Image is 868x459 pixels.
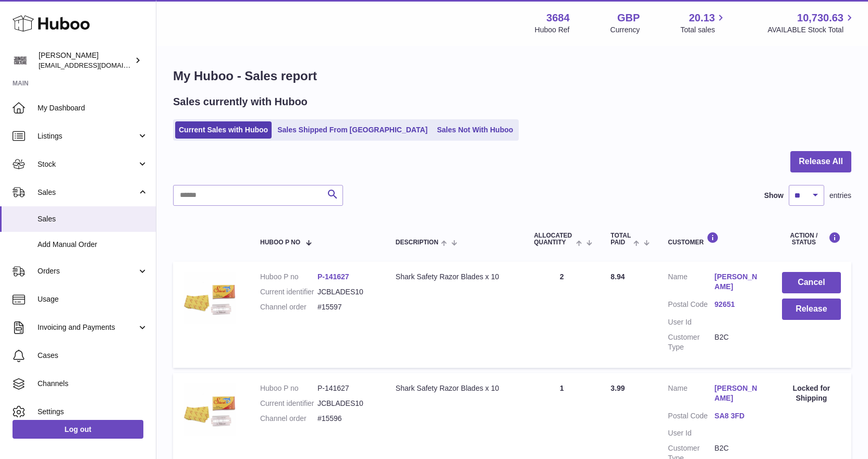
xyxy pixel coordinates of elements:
[668,272,714,294] dt: Name
[668,411,714,424] dt: Postal Code
[260,302,317,312] dt: Channel order
[13,53,28,68] img: theinternationalventure@gmail.com
[680,25,727,35] span: Total sales
[260,383,317,393] dt: Huboo P no
[38,266,137,276] span: Orders
[668,300,714,312] dt: Postal Code
[317,302,375,312] dd: #15597
[610,25,640,35] div: Currency
[38,351,148,361] span: Cases
[782,299,841,320] button: Release
[829,191,851,201] span: entries
[534,232,573,246] span: ALLOCATED Quantity
[396,272,513,282] div: Shark Safety Razor Blades x 10
[617,11,640,25] strong: GBP
[668,232,761,246] div: Customer
[175,121,272,139] a: Current Sales with Huboo
[38,240,148,250] span: Add Manual Order
[260,272,317,282] dt: Huboo P no
[668,428,714,438] dt: User Id
[715,300,761,309] a: 92651
[535,25,570,35] div: Huboo Ref
[790,151,851,172] button: Release All
[317,383,375,393] dd: P-141627
[38,294,148,304] span: Usage
[610,384,625,392] span: 3.99
[274,121,431,139] a: Sales Shipped From [GEOGRAPHIC_DATA]
[546,11,570,25] strong: 3684
[680,11,727,35] a: 20.13 Total sales
[767,25,855,35] span: AVAILABLE Stock Total
[38,131,137,141] span: Listings
[396,239,438,246] span: Description
[184,383,236,436] img: $_57.JPG
[668,332,714,352] dt: Customer Type
[173,95,308,109] h2: Sales currently with Huboo
[396,383,513,393] div: Shark Safety Razor Blades x 10
[610,232,631,246] span: Total paid
[184,272,236,324] img: $_57.JPG
[782,272,841,293] button: Cancel
[317,272,349,281] a: P-141627
[668,383,714,406] dt: Name
[317,287,375,297] dd: JCBLADES10
[610,272,625,281] span: 8.94
[38,407,148,417] span: Settings
[782,232,841,246] div: Action / Status
[39,51,132,70] div: [PERSON_NAME]
[767,11,855,35] a: 10,730.63 AVAILABLE Stock Total
[715,411,761,421] a: SA8 3FD
[38,379,148,389] span: Channels
[317,399,375,408] dd: JCBLADES10
[689,11,715,25] span: 20.13
[764,191,784,201] label: Show
[260,239,300,246] span: Huboo P no
[260,414,317,424] dt: Channel order
[668,317,714,327] dt: User Id
[38,188,137,197] span: Sales
[13,420,143,439] a: Log out
[715,332,761,352] dd: B2C
[39,61,153,69] span: [EMAIL_ADDRESS][DOMAIN_NAME]
[715,272,761,292] a: [PERSON_NAME]
[433,121,517,139] a: Sales Not With Huboo
[715,383,761,403] a: [PERSON_NAME]
[782,383,841,403] div: Locked for Shipping
[797,11,843,25] span: 10,730.63
[260,287,317,297] dt: Current identifier
[523,262,600,367] td: 2
[38,103,148,113] span: My Dashboard
[260,399,317,408] dt: Current identifier
[38,159,137,169] span: Stock
[38,214,148,224] span: Sales
[317,414,375,424] dd: #15596
[173,68,851,84] h1: My Huboo - Sales report
[38,322,137,332] span: Invoicing and Payments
